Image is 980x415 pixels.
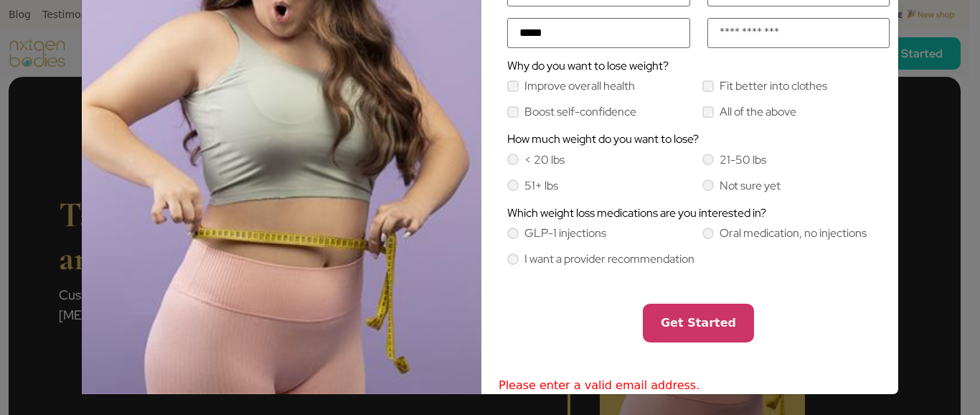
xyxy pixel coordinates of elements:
[524,154,565,166] label: < 20 lbs
[524,180,558,192] label: 51+ lbs
[720,154,766,166] label: 21-50 lbs
[720,80,827,92] label: Fit better into clothes
[507,134,699,145] label: How much weight do you want to lose?
[499,377,898,394] div: Please enter a valid email address.
[524,80,635,92] label: Improve overall health
[524,106,636,118] label: Boost self-confidence
[720,106,796,118] label: All of the above
[643,304,754,342] button: Get Started
[524,253,694,265] label: I want a provider recommendation
[507,207,766,219] label: Which weight loss medications are you interested in?
[720,180,781,192] label: Not sure yet
[507,60,669,72] label: Why do you want to lose weight?
[720,228,867,239] label: Oral medication, no injections
[524,228,606,239] label: GLP-1 injections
